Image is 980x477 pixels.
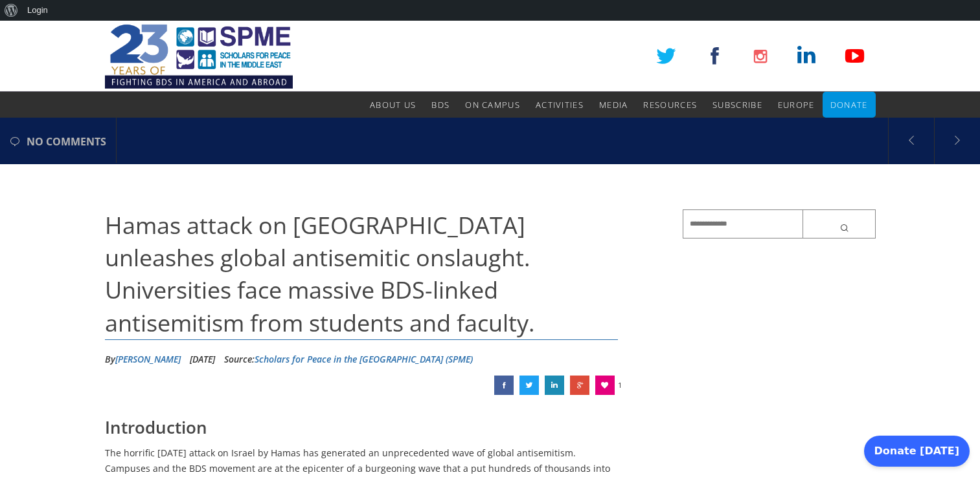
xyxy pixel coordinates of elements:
h3: Introduction [105,416,619,439]
span: Donate [830,99,868,111]
a: Activities [536,92,584,118]
span: 1 [618,376,622,395]
div: Source: [224,350,473,369]
span: On Campus [465,99,520,111]
a: Media [599,92,628,118]
span: Europe [778,99,815,111]
img: SPME [105,21,293,92]
span: BDS [431,99,450,111]
a: BDS [431,92,450,118]
span: About Us [370,99,416,111]
a: Scholars for Peace in the [GEOGRAPHIC_DATA] (SPME) [255,353,473,365]
span: Media [599,99,628,111]
a: Resources [643,92,697,118]
span: Activities [536,99,584,111]
a: About Us [370,92,416,118]
li: By [105,350,181,369]
a: Hamas attack on Gaza unleashes global antisemitic onslaught. Universities face massive BDS-linked... [494,376,514,395]
a: Subscribe [712,92,762,118]
a: Hamas attack on Gaza unleashes global antisemitic onslaught. Universities face massive BDS-linked... [545,376,564,395]
span: Resources [643,99,697,111]
a: Hamas attack on Gaza unleashes global antisemitic onslaught. Universities face massive BDS-linked... [570,376,589,395]
li: [DATE] [190,350,215,369]
span: Subscribe [712,99,762,111]
a: On Campus [465,92,520,118]
a: [PERSON_NAME] [115,353,181,365]
span: Hamas attack on [GEOGRAPHIC_DATA] unleashes global antisemitic onslaught. Universities face massi... [105,209,534,339]
a: Hamas attack on Gaza unleashes global antisemitic onslaught. Universities face massive BDS-linked... [519,376,539,395]
a: Donate [830,92,868,118]
a: Europe [778,92,815,118]
span: no comments [27,119,106,164]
